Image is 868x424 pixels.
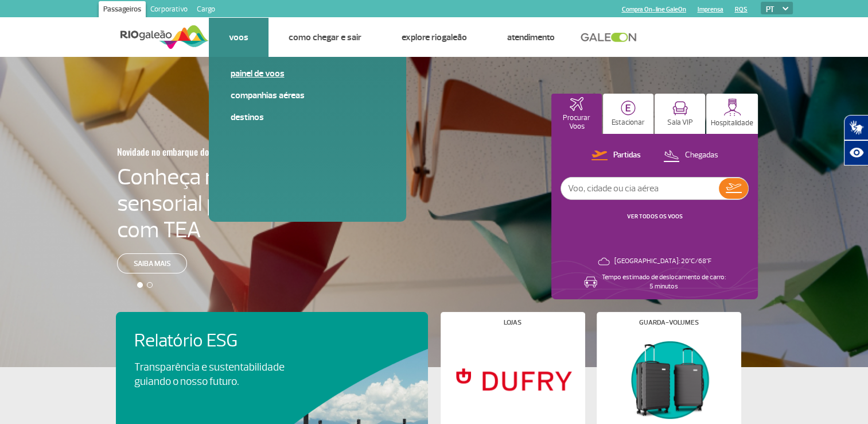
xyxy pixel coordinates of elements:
a: Atendimento [507,32,555,43]
div: Plugin de acessibilidade da Hand Talk. [844,115,868,165]
a: Painel de voos [231,67,384,80]
a: Companhias Aéreas [231,89,384,102]
h4: Relatório ESG [134,330,317,352]
button: Abrir tradutor de língua de sinais. [844,115,868,140]
button: VER TODOS OS VOOS [624,212,686,221]
a: Compra On-line GaleOn [622,6,686,13]
a: RQS [735,6,748,13]
h3: Novidade no embarque doméstico [117,140,309,164]
a: Destinos [231,111,384,124]
img: Guarda-volumes [606,335,731,423]
input: Voo, cidade ou cia aérea [561,178,719,199]
a: Cargo [192,1,220,20]
button: Hospitalidade [706,94,758,134]
img: vipRoom.svg [672,101,688,115]
h4: Guarda-volumes [639,319,699,326]
img: carParkingHome.svg [621,101,636,115]
img: Lojas [450,335,575,423]
a: Relatório ESGTransparência e sustentabilidade guiando o nosso futuro. [134,330,410,389]
a: Explore RIOgaleão [402,32,467,43]
a: Passageiros [99,1,146,20]
a: Corporativo [146,1,192,20]
a: Saiba mais [117,253,187,273]
button: Partidas [588,148,644,163]
h4: Conheça nossa sala sensorial para passageiros com TEA [117,164,365,243]
img: hospitality.svg [723,98,741,116]
a: Voos [229,32,248,43]
p: Partidas [613,150,641,161]
button: Abrir recursos assistivos. [844,140,868,165]
p: Tempo estimado de deslocamento de carro: 5 minutos [602,273,726,291]
img: airplaneHomeActive.svg [570,97,583,111]
p: Transparência e sustentabilidade guiando o nosso futuro. [134,360,297,389]
p: Estacionar [612,118,645,127]
h4: Lojas [504,319,521,326]
button: Sala VIP [655,94,705,134]
button: Estacionar [603,94,653,134]
a: VER TODOS OS VOOS [627,213,683,220]
p: [GEOGRAPHIC_DATA]: 20°C/68°F [614,257,711,266]
a: Como chegar e sair [289,32,361,43]
p: Procurar Voos [557,114,596,131]
button: Procurar Voos [551,94,602,134]
p: Hospitalidade [711,119,753,128]
a: Imprensa [698,6,723,13]
p: Chegadas [685,150,718,161]
button: Chegadas [660,148,722,163]
p: Sala VIP [667,118,693,127]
